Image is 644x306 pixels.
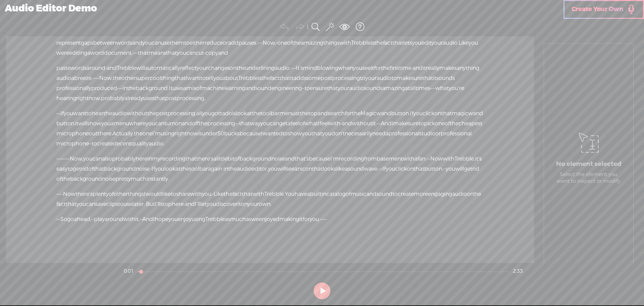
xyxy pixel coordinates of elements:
[433,83,434,93] span: ·
[397,73,412,83] span: make
[393,119,408,129] span: make
[136,63,145,73] span: will
[143,93,154,103] span: uses
[117,83,118,93] span: ·
[419,119,424,129] span: to
[149,48,166,58] span: means
[111,119,114,129] span: a
[98,129,112,139] span: there.
[186,48,196,58] span: can
[161,73,175,83] span: thing
[457,63,479,73] span: anything
[205,48,218,58] span: copy
[411,63,413,73] span: ·
[376,108,391,119] span: wand
[391,119,393,129] span: I
[434,108,441,119] span: on
[142,38,152,48] span: you
[419,129,435,139] span: studio
[301,38,323,48] span: amazing
[258,73,261,83] span: is
[118,83,120,93] span: ·
[232,108,236,119] span: is
[211,108,225,119] span: gotta
[56,93,76,103] span: hearing
[56,38,81,48] span: represent
[410,83,416,93] span: all
[424,119,435,129] span: pick
[300,119,305,129] span: of
[99,73,113,83] span: Now,
[320,119,329,129] span: feel
[439,63,457,73] span: makes
[104,48,132,58] span: document,
[459,38,469,48] span: Like
[379,119,381,129] span: ·
[56,119,75,129] span: button,
[468,108,483,119] span: wand
[292,38,301,48] span: the
[238,119,239,129] span: ·
[436,73,455,83] span: sounds
[202,108,211,119] span: you
[112,108,127,119] span: audio
[177,48,186,58] span: you
[225,108,232,119] span: do
[431,83,433,93] span: ·
[208,63,230,73] span: changes
[238,38,257,48] span: pauses.
[136,73,150,83] span: super
[196,108,202,119] span: all
[76,93,89,103] span: right
[377,119,378,129] span: ·
[154,93,165,103] span: that
[318,119,320,129] span: I
[412,73,422,83] span: sure
[95,73,97,83] span: ·
[277,38,287,48] span: one
[377,73,391,83] span: audio
[450,119,459,129] span: the
[416,83,430,93] span: times
[182,119,192,129] span: and
[56,108,58,119] span: ·
[310,83,327,93] span: ensure
[469,38,478,48] span: you
[259,38,260,48] span: ·
[121,83,122,93] span: ·
[361,108,376,119] span: Magic
[421,38,431,48] span: edit
[290,63,292,73] span: ·
[205,38,223,48] span: reduce
[364,83,382,93] span: sounds
[372,119,377,129] span: it.
[120,83,121,93] span: ·
[136,83,169,93] span: background.
[306,73,321,83] span: some
[196,83,201,93] span: of
[124,93,143,103] span: already
[295,108,300,119] span: at
[331,129,345,139] span: don't
[351,38,371,48] span: Trebble
[399,63,411,73] span: time
[423,63,426,73] span: it
[121,73,136,83] span: other
[74,73,93,83] span: breeze.
[287,38,292,48] span: of
[443,38,459,48] span: audio.
[93,38,116,48] span: between
[275,63,290,73] span: audio.
[403,38,412,48] span: lets
[132,38,142,48] span: and
[113,73,121,83] span: the
[449,83,464,93] span: you're
[56,139,89,149] span: microphone
[374,38,383,48] span: the
[87,119,101,129] span: show
[317,63,338,73] span: blowing
[70,63,87,73] span: words
[445,119,450,129] span: of
[390,63,399,73] span: first
[305,83,310,93] span: to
